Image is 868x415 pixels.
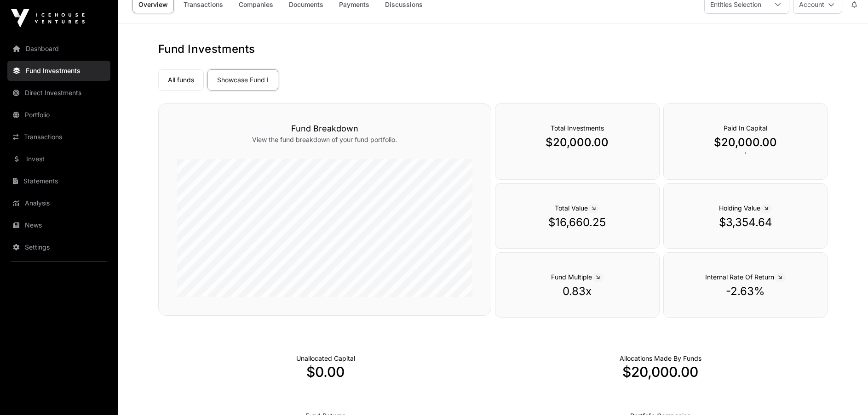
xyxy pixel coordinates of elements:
p: 0.83x [514,284,641,299]
span: Internal Rate Of Return [705,273,786,281]
a: Portfolio [7,105,110,125]
a: Transactions [7,127,110,147]
p: $20,000.00 [682,135,809,150]
span: Fund Multiple [551,273,604,281]
p: Cash not yet allocated [296,354,355,363]
p: $16,660.25 [514,215,641,230]
h1: Fund Investments [158,42,828,57]
p: $20,000.00 [514,135,641,150]
a: Invest [7,149,110,169]
a: Analysis [7,193,110,213]
img: Icehouse Ventures Logo [11,9,85,28]
p: $0.00 [158,364,493,380]
p: -2.63% [682,284,809,299]
iframe: Chat Widget [822,371,868,415]
p: $3,354.64 [682,215,809,230]
a: News [7,215,110,235]
p: View the fund breakdown of your fund portfolio. [177,135,472,144]
span: Total Investments [551,124,604,132]
p: $20,000.00 [493,364,828,380]
h3: Fund Breakdown [177,122,472,135]
a: Fund Investments [7,61,110,81]
a: Statements [7,171,110,191]
p: Capital Deployed Into Companies [620,354,701,363]
a: Direct Investments [7,83,110,103]
a: All funds [158,69,204,91]
a: Dashboard [7,39,110,59]
span: Holding Value [719,204,772,212]
a: Showcase Fund I [207,69,278,91]
div: ` [663,103,828,180]
span: Total Value [555,204,599,212]
a: Settings [7,237,110,257]
span: Paid In Capital [724,124,767,132]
